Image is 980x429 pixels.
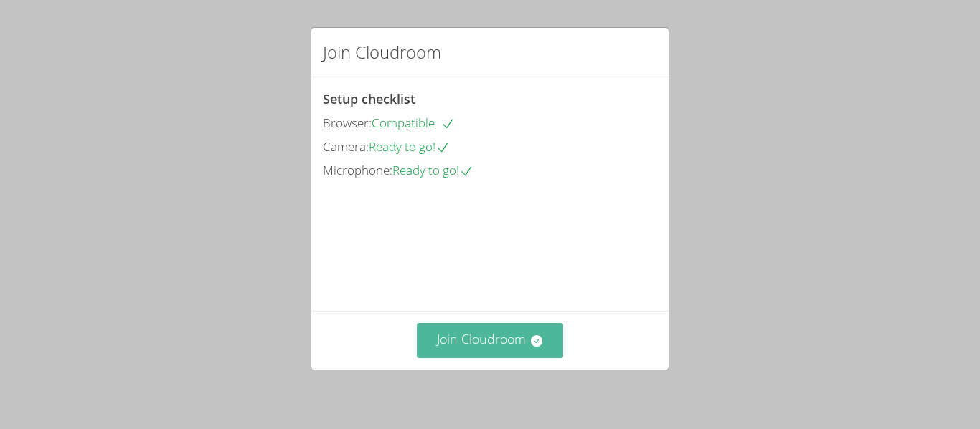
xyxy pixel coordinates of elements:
span: Camera: [323,138,369,155]
button: Join Cloudroom [417,323,564,358]
span: Microphone: [323,162,392,178]
h2: Join Cloudroom [323,39,441,65]
span: Setup checklist [323,90,415,107]
span: Compatible [372,115,455,131]
span: Ready to go! [369,138,450,155]
span: Ready to go! [392,162,473,178]
span: Browser: [323,115,372,131]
